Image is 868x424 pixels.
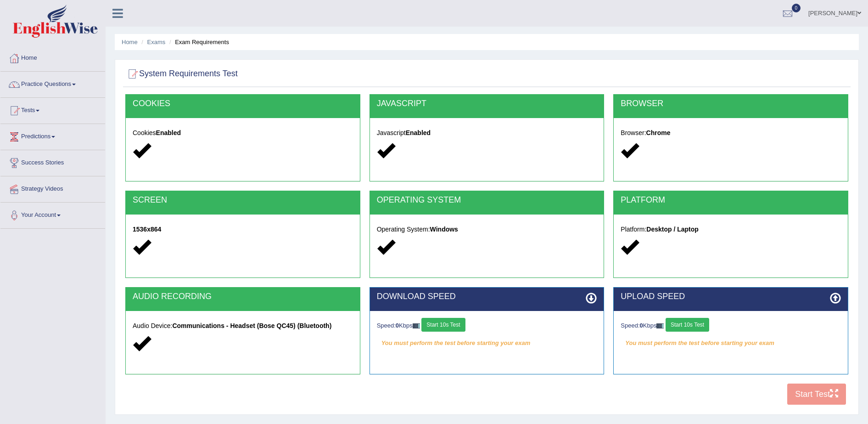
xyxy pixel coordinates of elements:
[621,336,841,350] em: You must perform the test before starting your exam
[133,226,161,233] strong: 1536x864
[133,292,353,301] h2: AUDIO RECORDING
[421,318,465,332] button: Start 10s Test
[377,130,597,136] h5: Javascript
[0,98,105,121] a: Tests
[0,176,105,199] a: Strategy Videos
[122,39,138,45] a: Home
[656,323,664,328] img: ajax-loader-fb-connection.gif
[413,323,420,328] img: ajax-loader-fb-connection.gif
[133,196,353,205] h2: SCREEN
[621,196,841,205] h2: PLATFORM
[147,39,166,45] a: Exams
[377,99,597,108] h2: JAVASCRIPT
[0,124,105,147] a: Predictions
[646,226,699,233] strong: Desktop / Laptop
[621,292,841,301] h2: UPLOAD SPEED
[377,226,597,233] h5: Operating System:
[125,67,238,81] h2: System Requirements Test
[377,336,597,350] em: You must perform the test before starting your exam
[167,38,229,46] li: Exam Requirements
[666,318,709,332] button: Start 10s Test
[133,130,353,136] h5: Cookies
[133,99,353,108] h2: COOKIES
[377,318,597,334] div: Speed: Kbps
[0,72,105,95] a: Practice Questions
[430,226,458,233] strong: Windows
[0,203,105,226] a: Your Account
[133,322,353,329] h5: Audio Device:
[396,322,399,329] strong: 0
[0,150,105,173] a: Success Stories
[640,322,643,329] strong: 0
[792,4,801,12] span: 0
[377,196,597,205] h2: OPERATING SYSTEM
[621,318,841,334] div: Speed: Kbps
[156,129,181,136] strong: Enabled
[172,322,331,329] strong: Communications - Headset (Bose QC45) (Bluetooth)
[621,226,841,233] h5: Platform:
[0,45,105,68] a: Home
[621,130,841,136] h5: Browser:
[406,129,431,136] strong: Enabled
[377,292,597,301] h2: DOWNLOAD SPEED
[646,129,671,136] strong: Chrome
[621,99,841,108] h2: BROWSER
